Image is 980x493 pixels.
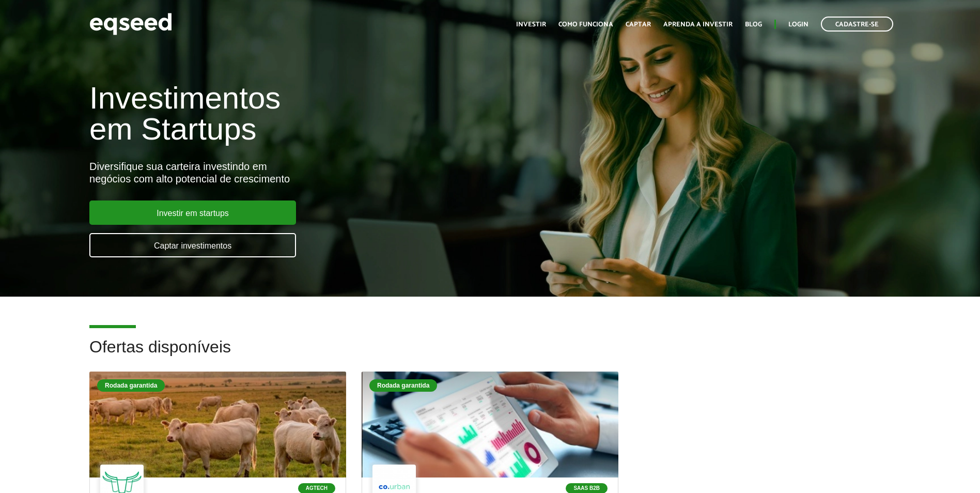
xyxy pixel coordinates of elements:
div: Rodada garantida [369,379,437,392]
a: Investir [516,21,546,28]
a: Aprenda a investir [663,21,733,28]
a: Blog [745,21,762,28]
a: Captar [626,21,651,28]
h1: Investimentos em Startups [89,83,564,145]
a: Investir em startups [89,201,296,225]
div: Diversifique sua carteira investindo em negócios com alto potencial de crescimento [89,160,564,185]
a: Como funciona [558,21,613,28]
h2: Ofertas disponíveis [89,338,891,372]
div: Rodada garantida [97,379,165,392]
a: Captar investimentos [89,233,296,257]
a: Cadastre-se [821,17,893,32]
img: EqSeed [89,10,172,38]
a: Login [788,21,808,28]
